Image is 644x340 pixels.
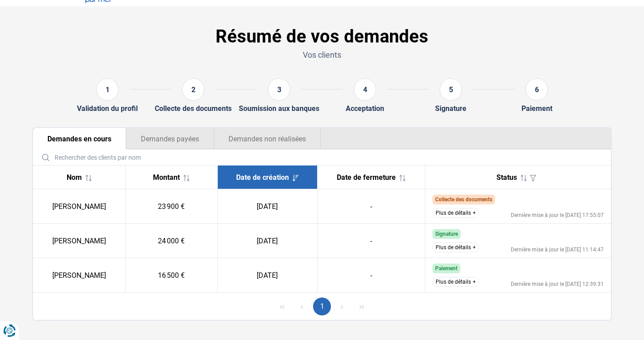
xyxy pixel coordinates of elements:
[33,258,125,293] td: [PERSON_NAME]
[125,189,217,224] td: 23 900 €
[268,78,290,101] div: 3
[125,258,217,293] td: 16 500 €
[236,173,289,182] span: Date de création
[511,281,604,287] div: Dernière mise à jour le [DATE] 12:39:31
[67,173,82,182] span: Nom
[435,104,466,113] div: Signature
[126,128,214,149] button: Demandes payées
[337,173,396,182] span: Date de fermeture
[435,265,458,272] span: Paiement
[77,104,138,113] div: Validation du profil
[435,196,492,203] span: Collecte des documents
[273,297,291,315] button: First Page
[333,297,351,315] button: Next Page
[432,208,479,218] button: Plus de détails
[511,247,604,252] div: Dernière mise à jour le [DATE] 11:14:47
[313,297,331,315] button: Page 1
[214,128,321,149] button: Demandes non réalisées
[32,49,612,60] p: Vos clients
[521,104,552,113] div: Paiement
[435,231,458,237] span: Signature
[440,78,462,101] div: 5
[354,78,376,101] div: 4
[432,277,479,287] button: Plus de détails
[496,173,517,182] span: Status
[32,26,612,47] h1: Résumé de vos demandes
[182,78,204,101] div: 2
[239,104,319,113] div: Soumission aux banques
[317,258,425,293] td: -
[353,297,371,315] button: Last Page
[293,297,311,315] button: Previous Page
[125,224,217,258] td: 24 000 €
[33,128,126,149] button: Demandes en cours
[33,189,125,224] td: [PERSON_NAME]
[33,224,125,258] td: [PERSON_NAME]
[155,104,232,113] div: Collecte des documents
[217,224,317,258] td: [DATE]
[346,104,384,113] div: Acceptation
[37,149,607,165] input: Rechercher des clients par nom
[153,173,180,182] span: Montant
[432,242,479,252] button: Plus de détails
[525,78,548,101] div: 6
[317,224,425,258] td: -
[217,189,317,224] td: [DATE]
[317,189,425,224] td: -
[217,258,317,293] td: [DATE]
[511,212,604,218] div: Dernière mise à jour le [DATE] 17:55:07
[96,78,119,101] div: 1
